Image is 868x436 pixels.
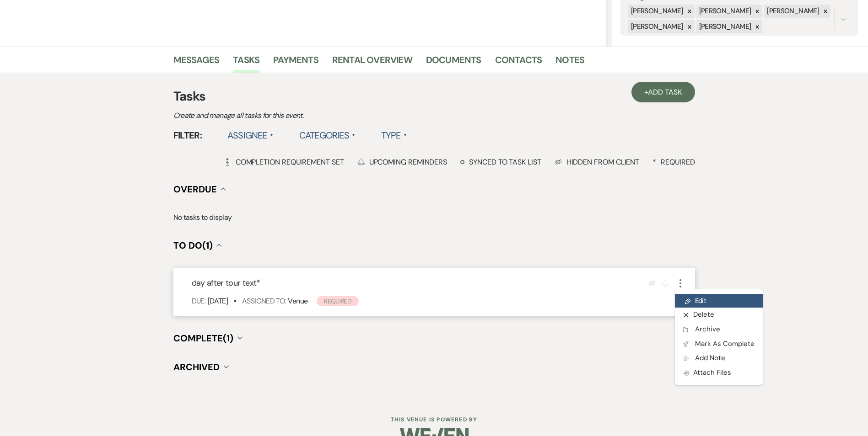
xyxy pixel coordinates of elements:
div: Hidden from Client [555,157,640,167]
b: • [234,296,236,306]
span: Overdue [173,183,217,195]
a: Payments [273,53,318,73]
p: Create and manage all tasks for this event. [173,110,494,122]
span: To Do (1) [173,239,213,251]
button: Archive [675,322,763,337]
a: Tasks [233,53,259,73]
label: Assignee [227,127,274,144]
span: Archived [173,361,220,373]
button: Delete [675,308,763,322]
p: No tasks to display [173,212,695,223]
div: Upcoming Reminders [357,157,447,167]
a: +Add Task [631,82,695,102]
button: Attach Files [675,366,763,380]
span: ▲ [270,132,274,139]
span: Attach Files [683,368,731,377]
span: [DATE] [208,296,228,306]
div: [PERSON_NAME] [696,5,753,18]
a: Contacts [495,53,542,73]
div: [PERSON_NAME] [628,5,685,18]
button: Add Note [675,351,763,366]
span: Add Task [648,87,682,97]
a: Rental Overview [332,53,412,73]
div: Completion Requirement Set [224,157,344,167]
span: day after tour text * [192,277,260,288]
a: Messages [173,53,220,73]
div: Required [652,157,695,167]
label: Categories [299,127,356,144]
button: Complete(1) [173,334,243,343]
h3: Tasks [173,87,695,106]
button: Mark As Complete [675,337,763,351]
div: Synced to task list [460,157,541,167]
span: ▲ [404,132,407,139]
div: [PERSON_NAME] [628,20,685,33]
span: Venue [288,296,307,306]
span: Assigned To: [242,296,286,306]
label: Type [381,127,407,144]
div: [PERSON_NAME] [764,5,820,18]
span: Filter: [173,128,202,142]
button: Overdue [173,185,226,194]
button: To Do(1) [173,241,222,250]
div: [PERSON_NAME] [696,20,753,33]
button: Archived [173,362,229,372]
span: ▲ [352,132,356,139]
a: Notes [555,53,584,73]
a: Edit [675,294,763,308]
span: Complete (1) [173,332,233,344]
a: Documents [426,53,481,73]
span: Required [317,296,359,306]
span: Due: [192,296,205,306]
